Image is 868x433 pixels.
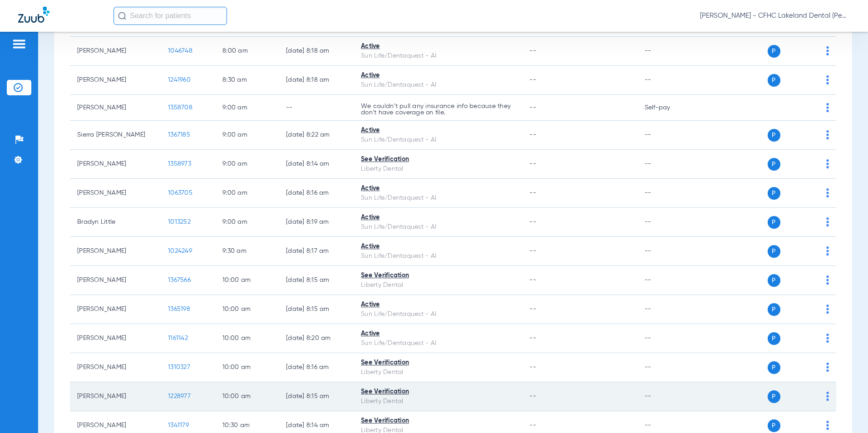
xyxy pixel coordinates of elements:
[70,208,161,237] td: Bradyn Little
[168,306,190,312] span: 1365198
[768,419,780,432] span: P
[70,266,161,295] td: [PERSON_NAME]
[361,416,515,426] div: See Verification
[215,95,279,121] td: 9:00 AM
[361,271,515,280] div: See Verification
[529,306,536,312] span: --
[768,216,780,229] span: P
[637,179,699,208] td: --
[279,208,354,237] td: [DATE] 8:19 AM
[529,104,536,111] span: --
[70,295,161,324] td: [PERSON_NAME]
[768,74,780,87] span: P
[361,242,515,251] div: Active
[826,246,829,256] img: group-dot-blue.svg
[826,159,829,168] img: group-dot-blue.svg
[168,248,192,254] span: 1024249
[768,303,780,316] span: P
[168,422,189,428] span: 1341179
[168,335,188,341] span: 1161142
[826,188,829,197] img: group-dot-blue.svg
[826,103,829,112] img: group-dot-blue.svg
[168,161,191,167] span: 1358973
[768,158,780,171] span: P
[826,334,829,343] img: group-dot-blue.svg
[529,161,536,167] span: --
[279,353,354,382] td: [DATE] 8:16 AM
[361,135,515,145] div: Sun Life/Dentaquest - AI
[768,274,780,287] span: P
[637,237,699,266] td: --
[279,266,354,295] td: [DATE] 8:15 AM
[361,71,515,80] div: Active
[215,266,279,295] td: 10:00 AM
[70,237,161,266] td: [PERSON_NAME]
[361,184,515,193] div: Active
[168,48,192,54] span: 1046748
[279,95,354,121] td: --
[529,335,536,341] span: --
[279,121,354,150] td: [DATE] 8:22 AM
[70,66,161,95] td: [PERSON_NAME]
[768,129,780,142] span: P
[529,277,536,283] span: --
[361,310,515,319] div: Sun Life/Dentaquest - AI
[529,77,536,83] span: --
[70,382,161,411] td: [PERSON_NAME]
[361,51,515,61] div: Sun Life/Dentaquest - AI
[637,208,699,237] td: --
[70,95,161,121] td: [PERSON_NAME]
[361,329,515,339] div: Active
[215,37,279,66] td: 8:00 AM
[215,208,279,237] td: 9:00 AM
[637,324,699,353] td: --
[529,248,536,254] span: --
[168,277,191,283] span: 1367566
[826,363,829,372] img: group-dot-blue.svg
[361,42,515,51] div: Active
[168,393,191,399] span: 1228977
[529,364,536,370] span: --
[168,104,192,111] span: 1358708
[279,150,354,179] td: [DATE] 8:14 AM
[637,266,699,295] td: --
[70,353,161,382] td: [PERSON_NAME]
[168,190,192,196] span: 1063705
[279,66,354,95] td: [DATE] 8:18 AM
[361,222,515,232] div: Sun Life/Dentaquest - AI
[768,390,780,403] span: P
[700,11,850,20] span: [PERSON_NAME] - CFHC Lakeland Dental (Peds)
[215,121,279,150] td: 9:00 AM
[637,150,699,179] td: --
[826,276,829,285] img: group-dot-blue.svg
[70,179,161,208] td: [PERSON_NAME]
[361,164,515,174] div: Liberty Dental
[361,397,515,406] div: Liberty Dental
[361,280,515,290] div: Liberty Dental
[637,66,699,95] td: --
[361,155,515,164] div: See Verification
[215,295,279,324] td: 10:00 AM
[637,121,699,150] td: --
[529,190,536,196] span: --
[279,237,354,266] td: [DATE] 8:17 AM
[361,213,515,222] div: Active
[215,382,279,411] td: 10:00 AM
[637,95,699,121] td: Self-pay
[529,132,536,138] span: --
[70,121,161,150] td: Sierra [PERSON_NAME]
[215,66,279,95] td: 8:30 AM
[215,150,279,179] td: 9:00 AM
[168,132,190,138] span: 1367185
[70,37,161,66] td: [PERSON_NAME]
[529,393,536,399] span: --
[279,382,354,411] td: [DATE] 8:15 AM
[168,219,191,225] span: 1013252
[279,324,354,353] td: [DATE] 8:20 AM
[768,187,780,200] span: P
[215,179,279,208] td: 9:00 AM
[529,48,536,54] span: --
[637,382,699,411] td: --
[768,332,780,345] span: P
[768,361,780,374] span: P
